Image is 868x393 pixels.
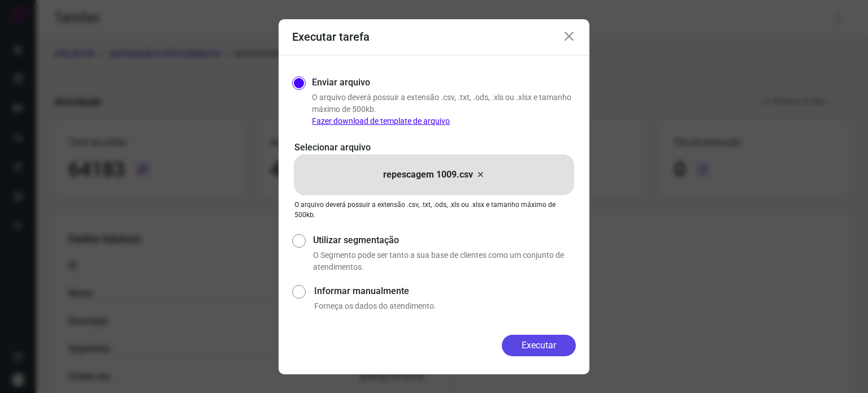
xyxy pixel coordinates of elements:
label: Informar manualmente [314,284,576,298]
button: Executar [502,335,576,356]
p: O Segmento pode ser tanto a sua base de clientes como um conjunto de atendimentos. [313,249,576,273]
p: repescagem 1009.csv [383,168,473,182]
p: O arquivo deverá possuir a extensão .csv, .txt, .ods, .xls ou .xlsx e tamanho máximo de 500kb. [294,200,574,220]
label: Enviar arquivo [312,76,370,89]
p: O arquivo deverá possuir a extensão .csv, .txt, .ods, .xls ou .xlsx e tamanho máximo de 500kb. [312,92,576,127]
a: Fazer download de template de arquivo [312,116,450,126]
p: Forneça os dados do atendimento. [314,300,576,312]
label: Utilizar segmentação [313,234,576,247]
h3: Executar tarefa [292,30,370,44]
p: Selecionar arquivo [294,141,574,154]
